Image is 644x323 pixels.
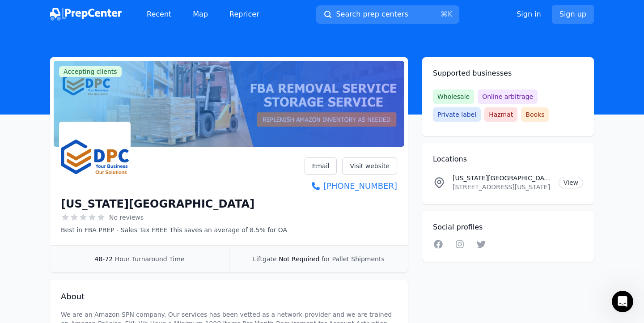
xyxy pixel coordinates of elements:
span: Private label [433,107,481,122]
div: How to create a Buy Box Targeting Strategy [13,229,166,255]
a: Map [186,5,215,23]
button: Search prep centers⌘K [316,5,459,24]
a: View [559,177,583,188]
span: No reviews [109,213,144,222]
h2: About [61,290,397,303]
img: Delaware Prep Center [61,123,129,191]
span: for Pallet Shipments [322,255,385,263]
h2: Supported businesses [433,68,583,79]
a: Sign in [517,9,541,20]
span: 48-72 [95,255,113,263]
span: Liftgate [253,255,276,263]
div: Connecting Your Amazon Marketplace to Aura [18,173,150,192]
button: Messages [59,239,119,275]
kbd: ⌘ [441,10,448,18]
span: Messages [74,261,105,268]
span: Books [521,107,549,122]
p: Hi, there. 👋 [18,64,161,79]
span: Search for help [18,153,72,162]
p: Best in FBA PREP - Sales Tax FREE This saves an average of 8.5% for OA [61,225,287,234]
div: What Are Workflows? [18,216,150,225]
div: Ask a questionAI Agent and team can help [9,106,170,140]
img: logo [18,17,86,31]
span: Home [20,261,40,268]
button: Help [119,239,179,275]
div: Our Core Three Strategies [18,199,150,208]
p: [STREET_ADDRESS][US_STATE] [453,183,551,191]
a: Recent [140,5,178,23]
a: Email [305,157,337,174]
div: Close [154,14,170,30]
div: What Are Workflows? [13,212,166,229]
p: How can we help? [18,79,161,94]
h2: Locations [433,154,583,165]
div: Ask a question [18,113,150,123]
div: Connecting Your Amazon Marketplace to Aura [13,170,166,195]
a: Visit website [342,157,397,174]
a: Repricer [222,5,267,23]
span: Not Required [279,255,319,263]
img: Profile image for Finn [113,14,131,32]
a: Sign up [552,5,594,24]
span: Help [142,261,156,268]
span: Online arbitrage [478,89,538,104]
a: [PHONE_NUMBER] [305,180,397,192]
div: Our Core Three Strategies [13,195,166,212]
button: Search for help [13,148,166,166]
h2: Social profiles [433,222,583,233]
span: Wholesale [433,89,474,104]
img: PrepCenter [50,8,122,21]
iframe: Intercom live chat [612,291,633,312]
span: Hour Turnaround Time [115,255,185,263]
span: Search prep centers [336,9,408,20]
div: AI Agent and team can help [18,123,150,132]
span: Accepting clients [59,66,122,77]
h1: [US_STATE][GEOGRAPHIC_DATA] [61,197,254,211]
div: How to create a Buy Box Targeting Strategy [18,232,150,251]
span: Hazmat [484,107,517,122]
kbd: K [448,10,453,18]
img: Profile image for Casey [130,14,148,32]
p: [US_STATE][GEOGRAPHIC_DATA] Location [453,174,551,183]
